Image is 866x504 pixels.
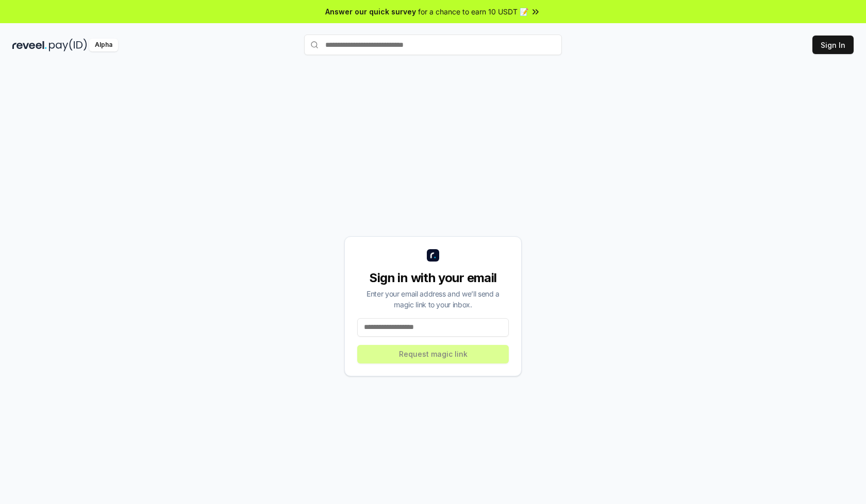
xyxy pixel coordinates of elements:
[357,270,509,286] div: Sign in with your email
[427,249,439,262] img: logo_small
[357,288,509,310] div: Enter your email address and we’ll send a magic link to your inbox.
[812,36,854,54] button: Sign In
[89,39,118,51] div: Alpha
[49,39,87,51] img: pay_id
[325,6,416,17] span: Answer our quick survey
[12,39,47,51] img: reveel_dark
[418,6,528,17] span: for a chance to earn 10 USDT 📝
